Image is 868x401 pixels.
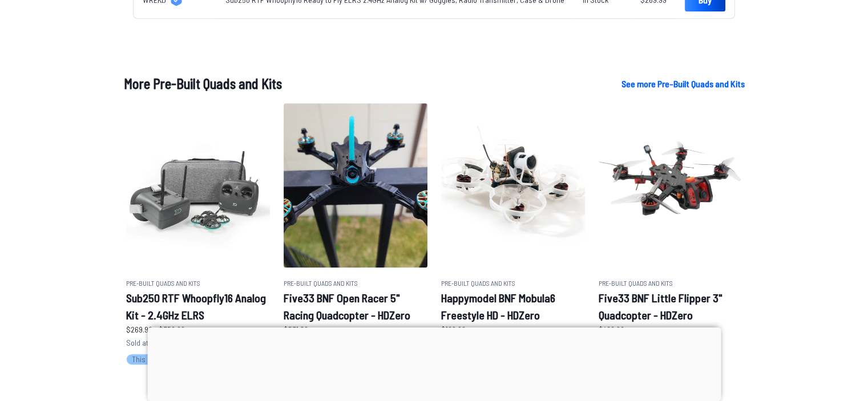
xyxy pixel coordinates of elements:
p: $469.99 [599,323,742,335]
p: $531.86 [284,323,427,335]
span: This product [126,354,178,365]
a: imagePre-Built Quads and KitsFive33 BNF Little Flipper 3" Quadcopter - HDZero$469.99Sold at 1 store [599,103,742,349]
span: Sold at 3 stores [126,338,177,347]
p: $269.99 - $350.99 [126,323,270,335]
span: Pre-Built Quads and Kits [126,279,200,287]
h2: Five33 BNF Little Flipper 3" Quadcopter - HDZero [599,289,742,323]
iframe: Advertisement [147,327,721,398]
a: imagePre-Built Quads and KitsSub250 RTF Whoopfly16 Analog Kit - 2.4GHz ELRS$269.99 - $350.99Sold ... [126,103,270,349]
span: Pre-Built Quads and Kits [284,279,358,287]
span: Pre-Built Quads and Kits [599,279,673,287]
img: image [441,103,585,268]
img: image [599,103,742,268]
a: imagePre-Built Quads and KitsFive33 BNF Open Racer 5" Racing Quadcopter - HDZero$531.86Sold at 1 ... [284,103,427,349]
p: $199.99 [441,323,585,335]
h1: More Pre-Built Quads and Kits [124,74,603,94]
a: See more Pre-Built Quads and Kits [621,77,745,91]
img: image [284,103,427,268]
h2: Happymodel BNF Mobula6 Freestyle HD - HDZero [441,289,585,323]
a: imagePre-Built Quads and KitsHappymodel BNF Mobula6 Freestyle HD - HDZero$199.99Sold at 2 stores [441,103,585,349]
h2: Five33 BNF Open Racer 5" Racing Quadcopter - HDZero [284,289,427,323]
span: Pre-Built Quads and Kits [441,279,515,287]
img: image [126,103,270,268]
h2: Sub250 RTF Whoopfly16 Analog Kit - 2.4GHz ELRS [126,289,270,323]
